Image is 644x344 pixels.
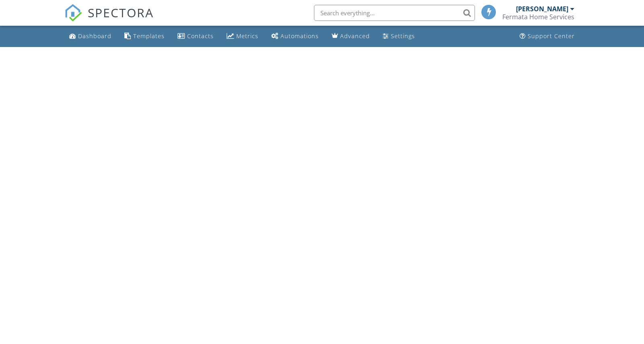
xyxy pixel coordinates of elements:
[133,32,165,40] div: Templates
[502,13,574,21] div: Fermata Home Services
[121,29,168,44] a: Templates
[314,5,475,21] input: Search everything...
[391,32,415,40] div: Settings
[516,29,578,44] a: Support Center
[516,5,568,13] div: [PERSON_NAME]
[281,32,319,40] div: Automations
[88,4,154,21] span: SPECTORA
[187,32,214,40] div: Contacts
[268,29,322,44] a: Automations (Basic)
[328,29,373,44] a: Advanced
[64,11,154,28] a: SPECTORA
[223,29,262,44] a: Metrics
[174,29,217,44] a: Contacts
[236,32,258,40] div: Metrics
[528,32,575,40] div: Support Center
[340,32,370,40] div: Advanced
[380,29,418,44] a: Settings
[64,4,82,22] img: The Best Home Inspection Software - Spectora
[78,32,111,40] div: Dashboard
[66,29,115,44] a: Dashboard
